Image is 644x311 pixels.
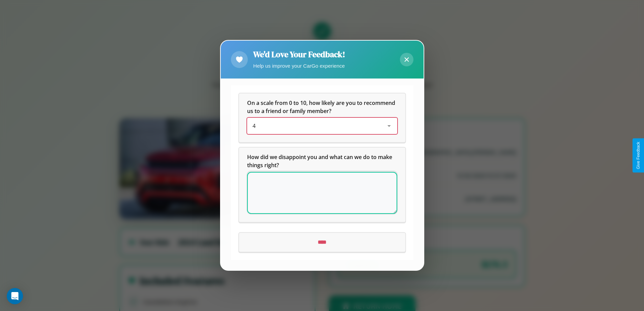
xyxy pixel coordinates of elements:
[247,118,397,134] div: On a scale from 0 to 10, how likely are you to recommend us to a friend or family member?
[247,99,397,115] h5: On a scale from 0 to 10, how likely are you to recommend us to a friend or family member?
[247,99,397,115] span: On a scale from 0 to 10, how likely are you to recommend us to a friend or family member?
[247,154,393,169] span: How did we disappoint you and what can we do to make things right?
[253,123,256,130] span: 4
[239,94,405,142] div: On a scale from 0 to 10, how likely are you to recommend us to a friend or family member?
[253,61,345,70] p: Help us improve your CarGo experience
[7,288,23,304] div: Open Intercom Messenger
[253,49,345,60] h2: We'd Love Your Feedback!
[636,142,641,169] div: Give Feedback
